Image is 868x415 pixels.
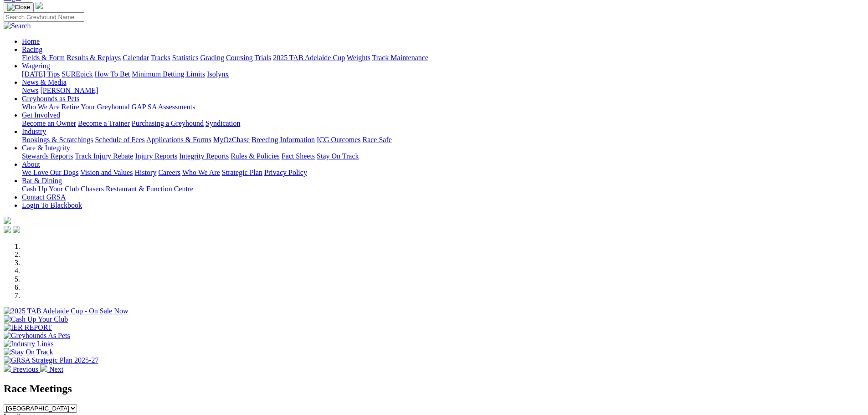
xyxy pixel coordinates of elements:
[132,70,205,78] a: Minimum Betting Limits
[4,307,128,315] img: 2025 TAB Adelaide Cup - On Sale Now
[22,136,864,144] div: Industry
[22,152,864,160] div: Care & Integrity
[22,185,864,193] div: Bar & Dining
[62,103,130,111] a: Retire Your Greyhound
[4,383,864,395] h2: Race Meetings
[4,348,53,356] img: Stay On Track
[22,152,73,160] a: Stewards Reports
[67,54,121,61] a: Results & Replays
[179,152,229,160] a: Integrity Reports
[22,119,864,128] div: Get Involved
[40,365,63,373] a: Next
[95,70,130,78] a: How To Bet
[95,136,144,143] a: Schedule of Fees
[22,185,79,193] a: Cash Up Your Club
[22,70,60,78] a: [DATE] Tips
[36,2,43,9] img: logo-grsa-white.png
[22,119,76,127] a: Become an Owner
[75,152,133,160] a: Track Injury Rebate
[317,136,360,143] a: ICG Outcomes
[40,87,98,94] a: [PERSON_NAME]
[22,201,82,209] a: Login To Blackbook
[4,332,70,340] img: Greyhounds As Pets
[22,54,65,61] a: Fields & Form
[49,365,63,373] span: Next
[81,185,193,193] a: Chasers Restaurant & Function Centre
[317,152,359,160] a: Stay On Track
[22,54,864,62] div: Racing
[231,152,280,160] a: Rules & Policies
[4,2,34,12] button: Toggle navigation
[22,87,864,95] div: News & Media
[4,22,31,30] img: Search
[252,136,315,143] a: Breeding Information
[347,54,370,61] a: Weights
[172,54,199,61] a: Statistics
[254,54,271,61] a: Trials
[123,54,149,61] a: Calendar
[207,70,229,78] a: Isolynx
[22,169,864,177] div: About
[4,226,11,233] img: facebook.svg
[22,128,46,135] a: Industry
[13,365,38,373] span: Previous
[4,356,98,364] img: GRSA Strategic Plan 2025-27
[13,226,20,233] img: twitter.svg
[22,87,38,94] a: News
[22,160,40,168] a: About
[40,364,47,372] img: chevron-right-pager-white.svg
[158,169,180,176] a: Careers
[22,37,40,45] a: Home
[282,152,315,160] a: Fact Sheets
[222,169,262,176] a: Strategic Plan
[182,169,220,176] a: Who We Are
[213,136,250,143] a: MyOzChase
[4,365,40,373] a: Previous
[4,323,52,332] img: IER REPORT
[4,315,68,323] img: Cash Up Your Club
[205,119,240,127] a: Syndication
[22,169,78,176] a: We Love Our Dogs
[78,119,130,127] a: Become a Trainer
[80,169,133,176] a: Vision and Values
[132,119,204,127] a: Purchasing a Greyhound
[22,193,66,201] a: Contact GRSA
[22,177,62,184] a: Bar & Dining
[200,54,224,61] a: Grading
[22,70,864,78] div: Wagering
[22,144,70,152] a: Care & Integrity
[22,95,79,102] a: Greyhounds as Pets
[22,78,67,86] a: News & Media
[226,54,253,61] a: Coursing
[22,46,42,53] a: Racing
[4,364,11,372] img: chevron-left-pager-white.svg
[4,12,84,22] input: Search
[22,62,50,70] a: Wagering
[4,217,11,224] img: logo-grsa-white.png
[22,103,864,111] div: Greyhounds as Pets
[132,103,195,111] a: GAP SA Assessments
[135,152,177,160] a: Injury Reports
[146,136,211,143] a: Applications & Forms
[273,54,345,61] a: 2025 TAB Adelaide Cup
[22,103,60,111] a: Who We Are
[62,70,92,78] a: SUREpick
[372,54,428,61] a: Track Maintenance
[362,136,391,143] a: Race Safe
[151,54,170,61] a: Tracks
[4,340,54,348] img: Industry Links
[134,169,156,176] a: History
[22,136,93,143] a: Bookings & Scratchings
[22,111,60,119] a: Get Involved
[7,4,30,11] img: Close
[264,169,307,176] a: Privacy Policy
